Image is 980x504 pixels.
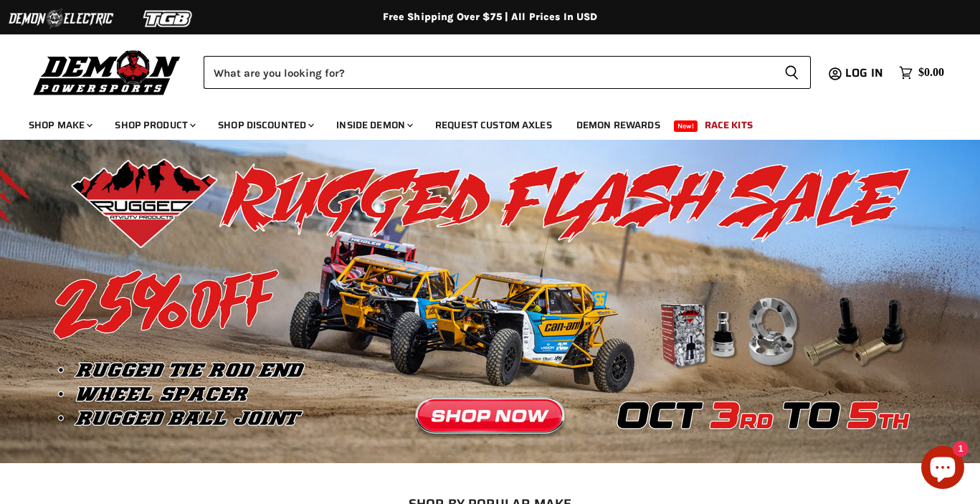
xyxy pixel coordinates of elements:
[845,64,883,82] span: Log in
[204,56,773,89] input: Search
[839,67,892,80] a: Log in
[115,5,222,32] img: TGB Logo 2
[104,110,204,140] a: Shop Product
[566,110,671,140] a: Demon Rewards
[18,110,101,140] a: Shop Make
[918,66,944,80] span: $0.00
[18,105,941,140] ul: Main menu
[674,120,698,132] span: New!
[773,56,811,89] button: Search
[694,110,763,140] a: Race Kits
[207,110,323,140] a: Shop Discounted
[7,5,115,32] img: Demon Electric Logo 2
[204,56,811,89] form: Product
[424,110,563,140] a: Request Custom Axles
[917,446,969,493] inbox-online-store-chat: Shopify online store chat
[892,62,951,83] a: $0.00
[325,110,422,140] a: Inside Demon
[29,47,186,98] img: Demon Powersports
